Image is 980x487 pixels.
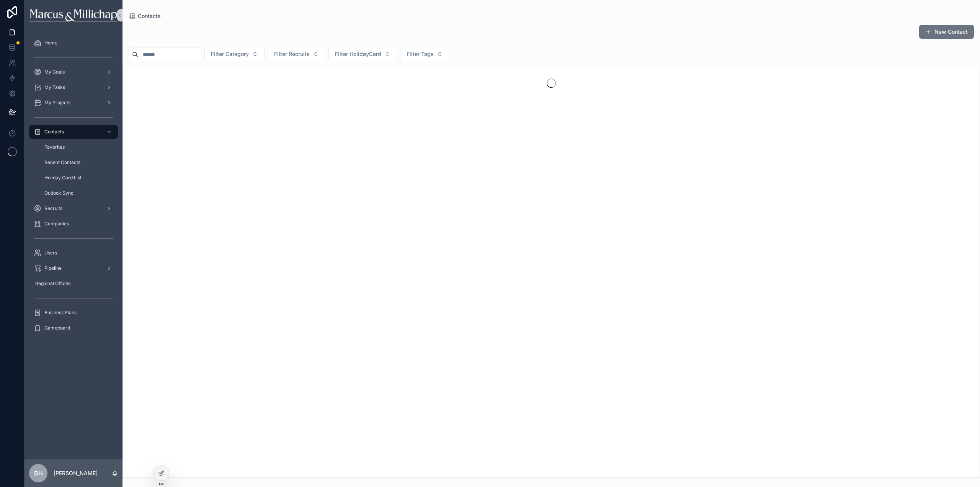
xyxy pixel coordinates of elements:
span: Recruits [44,205,62,212]
span: Companies [44,221,69,227]
a: Contacts [29,125,118,139]
button: Select Button [328,47,397,61]
span: Regional Offices [35,280,70,287]
img: App logo [30,9,117,21]
a: Gameboard [29,321,118,335]
a: Business Plans [29,306,118,320]
a: Contacts [129,12,161,20]
button: Select Button [268,47,325,61]
a: Pipeline [29,261,118,275]
div: scrollable content [24,31,122,345]
a: Regional Offices [29,277,118,290]
span: Favorites [44,144,65,150]
span: My Goals [44,69,65,75]
span: My Tasks [44,84,65,90]
button: New Contact [919,25,974,39]
span: Recent Contacts [44,159,80,166]
a: My Projects [29,96,118,110]
span: Business Plans [44,310,77,316]
span: Pipeline [44,265,62,271]
a: Users [29,246,118,260]
a: Favorites [38,140,118,154]
button: Select Button [400,47,449,61]
span: Home [44,40,57,46]
span: My Projects [44,100,70,106]
span: BH [34,469,43,478]
p: [PERSON_NAME] [54,469,98,477]
a: Recent Contacts [38,156,118,169]
a: Recruits [29,202,118,215]
span: Filter Tags [407,50,434,58]
a: Companies [29,217,118,231]
span: Holiday Card List [44,175,82,181]
span: Filter Recruits [274,50,310,58]
a: My Tasks [29,80,118,94]
span: Filter Category [211,50,249,58]
span: Users [44,250,57,256]
span: Outlook Sync [44,190,73,196]
span: Gameboard [44,325,70,331]
a: Holiday Card List [38,171,118,185]
a: Outlook Sync [38,186,118,200]
span: Contacts [138,12,161,20]
a: My Goals [29,65,118,79]
span: Contacts [44,129,64,135]
span: Filter HolidayCard [335,50,381,58]
a: Home [29,36,118,50]
button: Select Button [204,47,265,61]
